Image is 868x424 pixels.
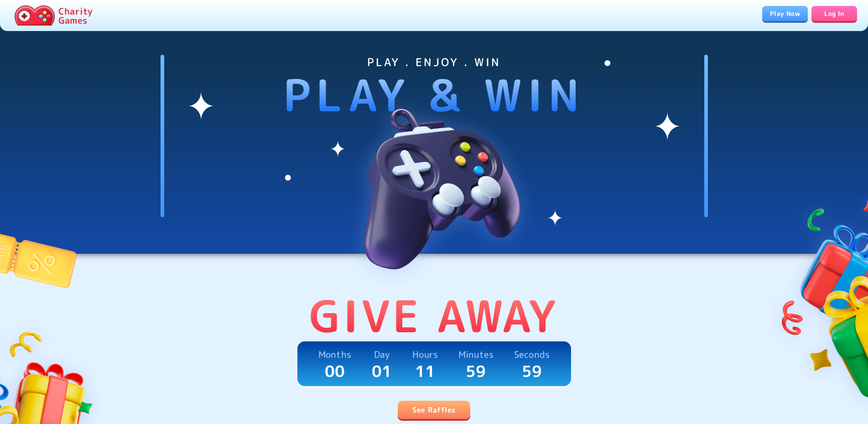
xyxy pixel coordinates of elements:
img: hero-image [320,69,548,298]
p: 59 [466,361,486,381]
a: Log In [811,6,857,21]
p: 00 [325,361,345,381]
img: gifts [762,175,868,418]
p: Hours [412,347,438,361]
p: Seconds [514,347,550,361]
a: Months00Day01Hours11Minutes59Seconds59 [297,341,571,386]
a: See Raffles [398,401,470,419]
p: Months [318,347,351,361]
a: Charity Games [11,4,96,27]
p: Minutes [458,347,494,361]
p: 01 [372,361,392,381]
img: Charity.Games [15,5,55,26]
img: shines [188,55,681,232]
p: Give Away [309,290,559,341]
p: Day [374,347,389,361]
a: Play Now [762,6,808,21]
p: 11 [415,361,436,381]
p: 59 [522,361,542,381]
p: Charity Games [58,6,93,25]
